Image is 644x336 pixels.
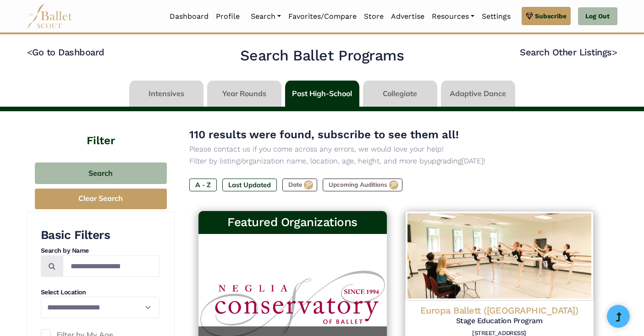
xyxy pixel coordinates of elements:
[212,7,243,26] a: Profile
[285,7,360,26] a: Favorites/Compare
[189,179,217,191] label: A - Z
[405,211,594,301] img: Logo
[189,143,603,155] p: Please contact us if you come across any errors, we would love your help!
[27,111,175,149] h4: Filter
[27,47,105,58] a: <Go to Dashboard
[360,7,387,26] a: Store
[41,288,160,297] h4: Select Location
[247,7,285,26] a: Search
[63,255,160,277] input: Search by names...
[323,179,402,191] label: Upcoming Auditions
[612,46,617,58] code: >
[41,228,160,243] h3: Basic Filters
[413,316,586,326] h5: Stage Education Program
[578,7,617,26] a: Log Out
[35,189,167,209] button: Clear Search
[127,81,205,107] li: Intensives
[189,155,603,167] p: Filter by listing/organization name, location, age, height, and more by [DATE]!
[282,179,317,191] label: Date
[166,7,212,26] a: Dashboard
[522,7,571,25] a: Subscribe
[205,81,283,107] li: Year Rounds
[41,246,160,255] h4: Search by Name
[240,46,404,65] h2: Search Ballet Programs
[283,81,361,107] li: Post High-School
[439,81,517,107] li: Adaptive Dance
[189,128,459,141] span: 110 results were found, subscribe to see them all!
[526,11,533,21] img: gem.svg
[35,163,167,184] button: Search
[520,47,617,58] a: Search Other Listings>
[361,81,439,107] li: Collegiate
[535,11,567,21] span: Subscribe
[428,7,478,26] a: Resources
[478,7,514,26] a: Settings
[428,157,462,165] a: upgrading
[27,46,33,58] code: <
[206,215,380,230] h3: Featured Organizations
[222,179,277,191] label: Last Updated
[387,7,428,26] a: Advertise
[413,304,586,316] h4: Europa Ballett ([GEOGRAPHIC_DATA])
